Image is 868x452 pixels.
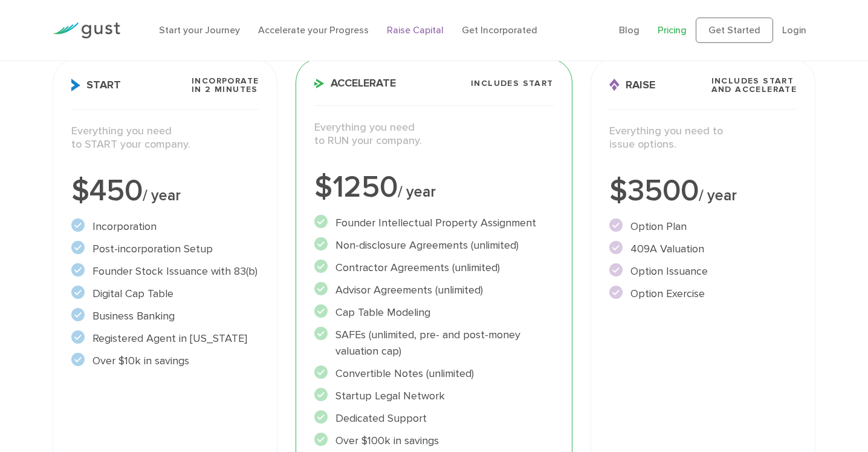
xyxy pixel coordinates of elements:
[609,241,797,257] li: 409A Valuation
[314,237,553,254] li: Non-disclosure Agreements (unlimited)
[387,24,444,36] a: Raise Capital
[619,24,640,36] a: Blog
[314,365,553,382] li: Convertible Notes (unlimited)
[314,388,553,404] li: Startup Legal Network
[471,79,554,88] span: Includes START
[609,79,655,91] span: Raise
[696,18,773,43] a: Get Started
[71,308,259,324] li: Business Banking
[314,78,396,89] span: Accelerate
[699,186,737,205] span: / year
[314,215,553,231] li: Founder Intellectual Property Assignment
[609,79,620,91] img: Raise Icon
[159,24,240,36] a: Start your Journey
[711,77,797,94] span: Includes START and ACCELERATE
[143,186,181,205] span: / year
[314,433,553,449] li: Over $100k in savings
[314,121,553,148] p: Everything you need to RUN your company.
[609,263,797,280] li: Option Issuance
[314,282,553,298] li: Advisor Agreements (unlimited)
[314,260,553,276] li: Contractor Agreements (unlimited)
[314,410,553,427] li: Dedicated Support
[192,77,259,94] span: Incorporate in 2 Minutes
[71,263,259,280] li: Founder Stock Issuance with 83(b)
[71,353,259,369] li: Over $10k in savings
[53,22,120,39] img: Gust Logo
[609,125,797,152] p: Everything you need to issue options.
[71,330,259,347] li: Registered Agent in [US_STATE]
[71,79,80,91] img: Start Icon X2
[71,218,259,235] li: Incorporation
[258,24,369,36] a: Accelerate your Progress
[71,286,259,302] li: Digital Cap Table
[658,24,687,36] a: Pricing
[609,218,797,235] li: Option Plan
[71,241,259,257] li: Post-incorporation Setup
[71,79,121,91] span: Start
[314,304,553,321] li: Cap Table Modeling
[462,24,537,36] a: Get Incorporated
[398,183,436,201] span: / year
[314,172,553,203] div: $1250
[314,79,325,88] img: Accelerate Icon
[782,24,806,36] a: Login
[314,327,553,359] li: SAFEs (unlimited, pre- and post-money valuation cap)
[71,125,259,152] p: Everything you need to START your company.
[71,176,259,206] div: $450
[609,286,797,302] li: Option Exercise
[609,176,797,206] div: $3500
